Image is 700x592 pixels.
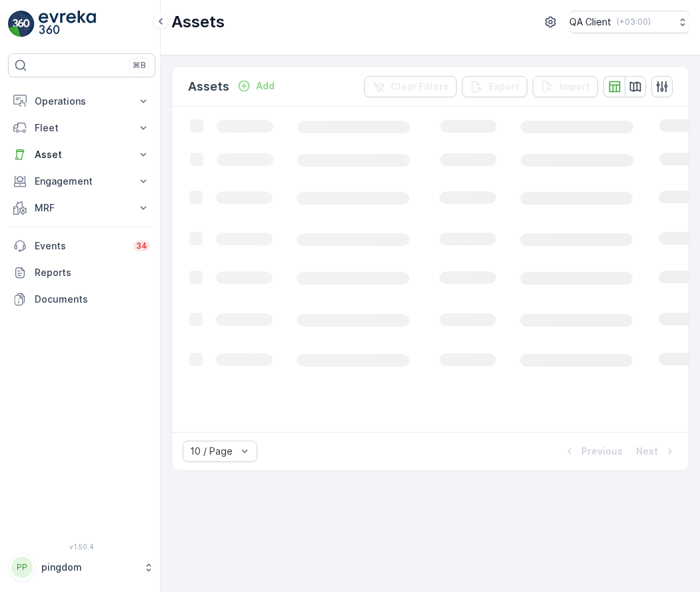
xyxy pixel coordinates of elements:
button: Clear Filters [364,76,457,97]
p: Events [35,239,125,253]
img: logo_light-DOdMpM7g.png [39,11,96,37]
button: Asset [8,141,155,168]
button: Previous [561,443,624,459]
p: pingdom [41,561,137,574]
button: PPpingdom [8,553,155,581]
button: Export [462,76,527,97]
a: Events34 [8,233,155,259]
button: Next [635,443,678,459]
button: Engagement [8,168,155,195]
a: Documents [8,286,155,313]
p: Add [256,79,275,93]
p: Fleet [35,121,129,135]
p: Import [559,80,590,93]
button: MRF [8,195,155,221]
div: PP [11,557,33,578]
button: Operations [8,88,155,115]
p: Operations [35,95,129,108]
p: Export [489,80,519,93]
p: Asset [35,148,129,161]
img: logo [8,11,35,37]
button: Add [232,78,280,94]
button: Import [533,76,598,97]
p: Assets [188,77,229,96]
p: Documents [35,293,150,306]
p: Assets [171,11,225,33]
p: Clear Filters [391,80,449,93]
p: Next [636,445,658,458]
a: Reports [8,259,155,286]
p: ( +03:00 ) [617,17,651,27]
p: Engagement [35,175,129,188]
span: v 1.50.4 [8,543,155,551]
p: 34 [136,241,147,251]
p: Reports [35,266,150,279]
p: QA Client [569,15,611,29]
p: MRF [35,201,129,215]
p: Previous [581,445,623,458]
p: ⌘B [133,60,146,71]
button: Fleet [8,115,155,141]
button: QA Client(+03:00) [569,11,689,33]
